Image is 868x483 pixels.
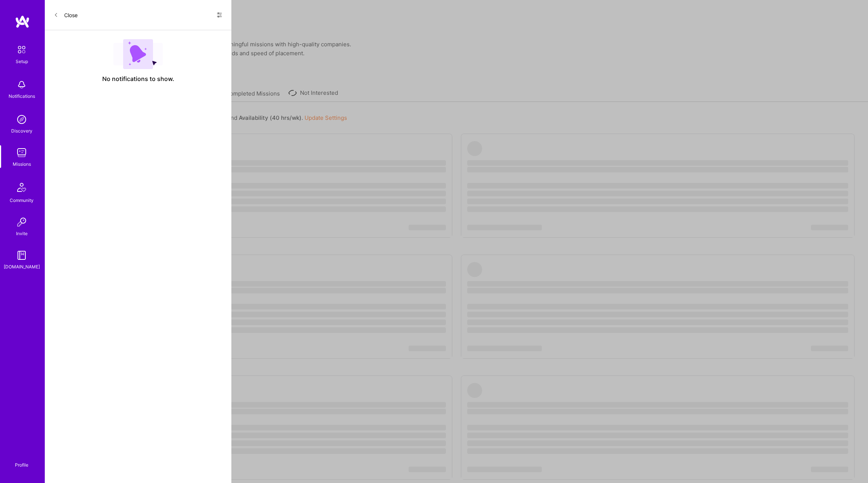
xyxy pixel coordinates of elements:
div: Discovery [11,127,32,135]
div: Community [10,196,34,204]
img: bell [14,77,29,92]
div: Notifications [9,92,35,100]
img: logo [15,15,30,28]
img: guide book [14,248,29,263]
img: teamwork [14,145,29,160]
img: Community [13,178,31,196]
div: Profile [15,461,28,468]
div: Setup [16,57,28,65]
img: setup [14,42,29,57]
div: [DOMAIN_NAME] [4,263,40,271]
img: discovery [14,112,29,127]
div: Invite [16,230,28,237]
a: Profile [12,453,31,468]
div: Missions [13,160,31,168]
span: No notifications to show. [102,75,174,83]
img: empty [113,39,163,69]
button: Close [54,9,78,21]
img: Invite [14,215,29,230]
